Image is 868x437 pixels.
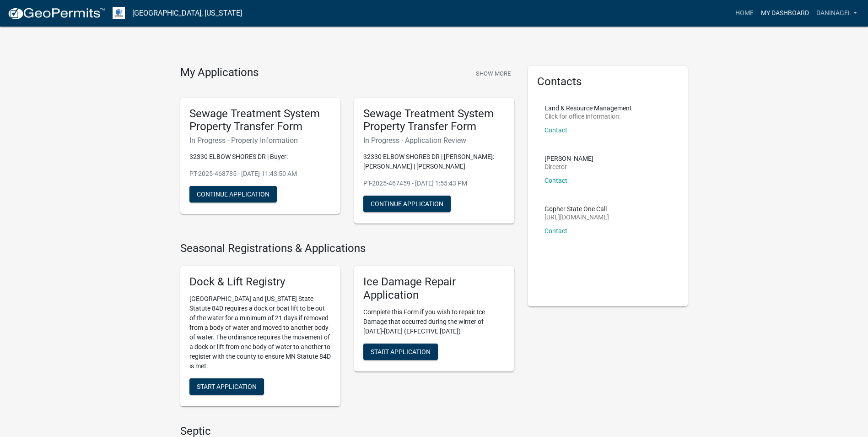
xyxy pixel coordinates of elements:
[363,344,438,360] button: Start Application
[363,196,451,212] button: Continue Application
[537,75,679,88] h5: Contacts
[189,152,331,162] p: 32330 ELBOW SHORES DR | Buyer:
[371,348,431,355] span: Start Application
[545,113,632,120] p: Click for office information:
[189,136,331,145] h6: In Progress - Property Information
[189,107,331,134] h5: Sewage Treatment System Property Transfer Form
[189,378,264,395] button: Start Application
[132,5,242,21] a: [GEOGRAPHIC_DATA], [US_STATE]
[180,242,514,255] h4: Seasonal Registrations & Applications
[545,177,567,184] a: Contact
[732,5,757,22] a: Home
[813,5,861,22] a: daninagel
[197,382,257,390] span: Start Application
[113,7,125,19] img: Otter Tail County, Minnesota
[180,66,259,80] h4: My Applications
[545,105,632,111] p: Land & Resource Management
[757,5,813,22] a: My Dashboard
[363,307,505,336] p: Complete this Form if you wish to repair Ice Damage that occurred during the winter of [DATE]-[DA...
[363,136,505,145] h6: In Progress - Application Review
[363,107,505,134] h5: Sewage Treatment System Property Transfer Form
[363,179,505,188] p: PT-2025-467459 - [DATE] 1:55:43 PM
[545,214,609,220] p: [URL][DOMAIN_NAME]
[189,275,331,289] h5: Dock & Lift Registry
[545,206,609,212] p: Gopher State One Call
[472,66,514,81] button: Show More
[545,164,593,170] p: Director
[545,227,567,235] a: Contact
[363,152,505,171] p: 32330 ELBOW SHORES DR | [PERSON_NAME]: [PERSON_NAME] | [PERSON_NAME]
[189,294,331,371] p: [GEOGRAPHIC_DATA] and [US_STATE] State Statute 84D requires a dock or boat lift to be out of the ...
[189,169,331,179] p: PT-2025-468785 - [DATE] 11:43:50 AM
[545,126,567,134] a: Contact
[363,275,505,302] h5: Ice Damage Repair Application
[545,155,593,162] p: [PERSON_NAME]
[189,186,277,202] button: Continue Application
